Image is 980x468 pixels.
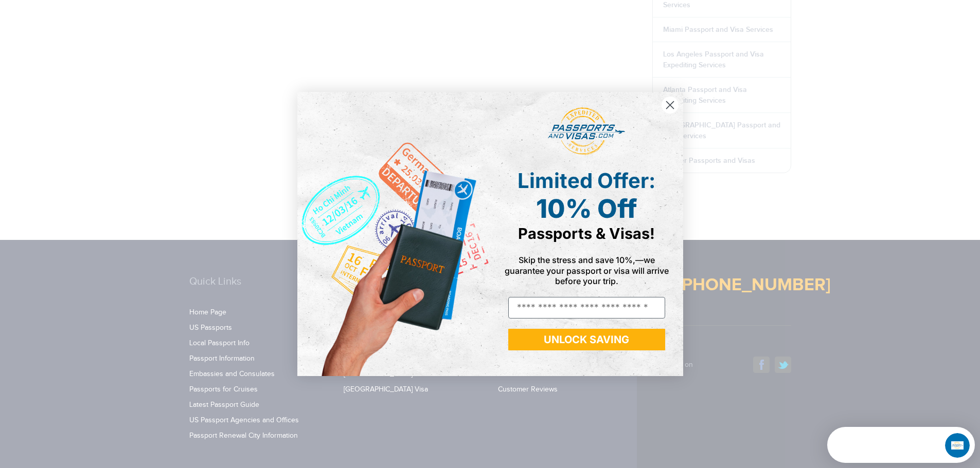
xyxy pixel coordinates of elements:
[945,433,970,458] iframe: Intercom live chat
[518,224,655,242] span: Passports & Visas!
[508,329,665,350] button: UNLOCK SAVING
[505,255,669,286] span: Skip the stress and save 10%,—we guarantee your passport or visa will arrive before your trip.
[548,107,625,156] img: passports and visas
[827,427,975,463] iframe: Intercom live chat discovery launcher
[536,193,637,224] span: 10% Off
[518,168,655,193] span: Limited Offer:
[297,92,490,376] img: de9cda0d-0715-46ca-9a25-073762a91ba7.png
[661,96,679,114] button: Close dialog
